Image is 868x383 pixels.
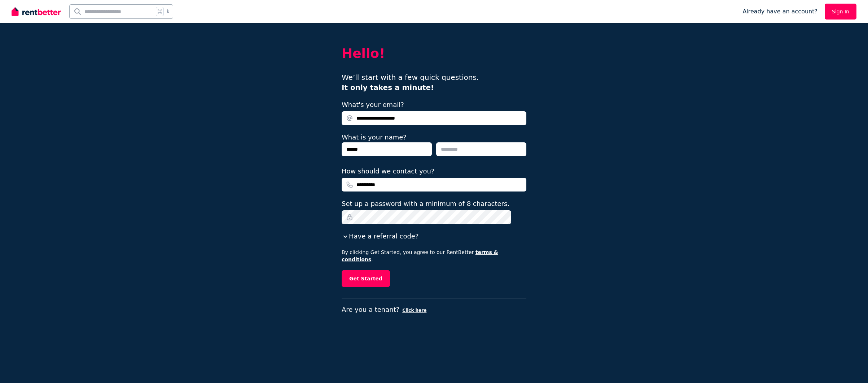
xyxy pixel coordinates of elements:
[342,231,418,241] button: Have a referral code?
[342,270,390,287] button: Get Started
[402,307,426,313] button: Click here
[342,133,407,141] label: What is your name?
[342,73,479,92] span: We’ll start with a few quick questions.
[342,46,526,61] h2: Hello!
[342,83,434,92] b: It only takes a minute!
[342,199,509,209] label: Set up a password with a minimum of 8 characters.
[342,166,435,176] label: How should we contact you?
[342,100,404,110] label: What's your email?
[742,7,817,16] span: Already have an account?
[12,6,61,17] img: RentBetter
[825,4,856,20] a: Sign In
[342,249,526,263] p: By clicking Get Started, you agree to our RentBetter .
[342,305,526,315] p: Are you a tenant?
[167,9,169,14] span: k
